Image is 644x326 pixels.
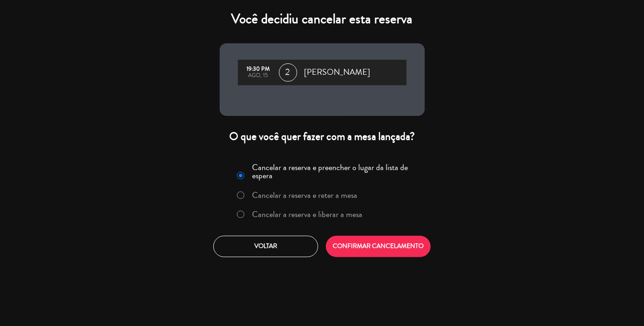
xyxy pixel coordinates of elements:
[220,11,425,27] h4: Você decidiu cancelar esta reserva
[220,129,425,144] div: O que você quer fazer com a mesa lançada?
[252,210,362,218] label: Cancelar a reserva e liberar a mesa
[252,163,419,180] label: Cancelar a reserva e preencher o lugar da lista de espera
[279,63,297,82] span: 2
[252,191,357,199] label: Cancelar a reserva e reter a mesa
[213,236,318,257] button: Voltar
[326,236,431,257] button: CONFIRMAR CANCELAMENTO
[242,66,274,72] div: 19:30 PM
[242,72,274,79] div: ago, 15
[304,66,371,79] span: [PERSON_NAME]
